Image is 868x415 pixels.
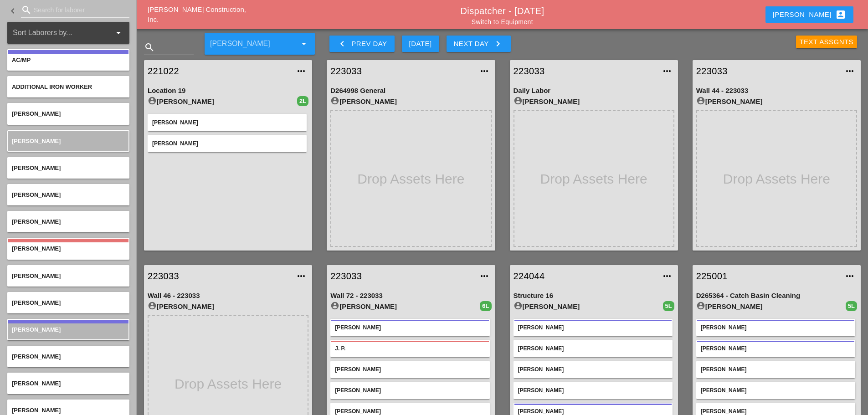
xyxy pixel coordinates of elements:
div: Structure 16 [514,291,674,301]
button: Next Day [447,36,511,52]
span: [PERSON_NAME] [12,191,61,198]
div: [DATE] [409,39,432,49]
a: 221022 [148,64,290,78]
a: Switch to Equipment [472,18,533,26]
i: search [21,5,32,15]
div: [PERSON_NAME] [518,365,668,374]
span: Additional Iron Worker [12,83,92,90]
a: [PERSON_NAME] Construction, Inc. [148,5,246,24]
a: 224044 [514,269,656,283]
div: [PERSON_NAME] [335,365,485,374]
div: D264998 General [330,86,491,96]
div: [PERSON_NAME] [701,386,851,395]
i: keyboard_arrow_right [493,38,503,49]
i: account_circle [330,301,339,310]
input: Search for laborer [34,3,117,17]
div: Text Assgnts [800,37,854,47]
span: [PERSON_NAME] [12,380,61,387]
span: [PERSON_NAME] [12,326,61,333]
span: [PERSON_NAME] [12,407,61,414]
div: [PERSON_NAME] [518,323,668,332]
i: keyboard_arrow_left [7,5,18,16]
button: Text Assgnts [796,36,858,48]
div: [PERSON_NAME] [330,301,480,312]
div: [PERSON_NAME] [335,386,485,395]
i: account_circle [696,301,705,310]
div: Daily Labor [514,86,674,96]
i: more_horiz [662,66,673,77]
span: [PERSON_NAME] [12,138,61,144]
i: keyboard_arrow_left [337,38,348,49]
div: [PERSON_NAME] [514,96,674,107]
i: more_horiz [296,66,307,77]
i: account_circle [514,301,523,310]
i: more_horiz [844,66,855,77]
i: more_horiz [479,66,490,77]
i: account_circle [148,96,157,105]
div: [PERSON_NAME] [701,344,851,353]
div: 2L [297,96,308,106]
i: account_circle [696,96,705,105]
div: Wall 46 - 223033 [148,291,308,301]
span: [PERSON_NAME] [12,272,61,279]
span: [PERSON_NAME] [12,299,61,306]
span: [PERSON_NAME] [12,245,61,252]
a: 223033 [514,64,656,78]
div: [PERSON_NAME] [148,96,297,107]
a: Dispatcher - [DATE] [461,6,544,16]
div: Prev Day [337,38,387,49]
div: [PERSON_NAME] [773,9,846,20]
div: Location 19 [148,86,308,96]
div: [PERSON_NAME] [514,301,663,312]
div: [PERSON_NAME] [148,301,308,312]
div: [PERSON_NAME] [152,139,302,148]
div: Next Day [454,38,503,49]
div: [PERSON_NAME] [335,323,485,332]
a: 223033 [330,269,473,283]
i: account_circle [514,96,523,105]
div: [PERSON_NAME] [518,344,668,353]
button: [DATE] [402,36,439,52]
a: 223033 [696,64,839,78]
span: AC/MP [12,56,31,63]
i: more_horiz [844,271,855,282]
div: [PERSON_NAME] [696,301,846,312]
i: more_horiz [662,271,673,282]
div: [PERSON_NAME] [518,386,668,395]
div: [PERSON_NAME] [696,96,857,107]
div: [PERSON_NAME] [330,96,491,107]
i: arrow_drop_down [298,38,309,49]
a: 225001 [696,269,839,283]
button: Prev Day [329,36,394,52]
i: account_box [835,9,846,20]
i: more_horiz [296,271,307,282]
button: [PERSON_NAME] [765,6,853,23]
span: [PERSON_NAME] [12,110,61,117]
a: 223033 [330,64,473,78]
div: J. P. [335,344,485,353]
div: [PERSON_NAME] [152,118,302,127]
span: [PERSON_NAME] [12,353,61,360]
div: Wall 44 - 223033 [696,86,857,96]
div: 5L [846,301,857,311]
span: [PERSON_NAME] [12,164,61,171]
div: 5L [663,301,674,311]
i: search [144,42,155,53]
a: 223033 [148,269,290,283]
div: D265364 - Catch Basin Cleaning [696,291,857,301]
div: [PERSON_NAME] [701,365,851,374]
i: account_circle [330,96,339,105]
span: [PERSON_NAME] [12,218,61,225]
i: account_circle [148,301,157,310]
div: 6L [480,301,491,311]
i: arrow_drop_down [113,27,124,38]
div: Wall 72 - 223033 [330,291,491,301]
div: [PERSON_NAME] [701,323,851,332]
i: more_horiz [479,271,490,282]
